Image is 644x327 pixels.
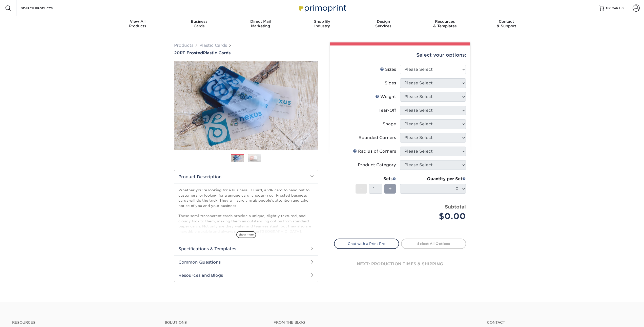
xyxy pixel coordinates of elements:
[359,135,396,141] div: Rounded Corners
[353,148,396,154] div: Radius of Corners
[334,239,399,249] a: Chat with a Print Pro
[178,188,314,301] p: Whether you’re looking for a Business ID Card, a VIP card to hand out to customers, or looking fo...
[291,16,353,32] a: Shop ByIndustry
[174,51,318,55] h1: Plastic Cards
[107,16,169,32] a: View AllProducts
[383,121,396,127] div: Shape
[174,51,203,55] span: 20PT Frosted
[353,19,414,24] span: Design
[236,231,256,238] span: show more
[12,320,157,325] h4: Resources
[414,16,476,32] a: Resources& Templates
[621,6,624,10] span: 0
[168,16,230,32] a: BusinessCards
[174,269,318,282] h2: Resources and Blogs
[401,239,466,249] a: Select All Options
[414,19,476,28] div: & Templates
[445,204,466,209] strong: Subtotal
[230,16,291,32] a: Direct MailMarketing
[230,19,291,24] span: Direct Mail
[20,5,70,11] input: SEARCH PRODUCTS.....
[334,45,466,65] div: Select your options:
[165,320,266,325] h4: Solutions
[107,19,169,24] span: View All
[174,51,318,55] a: 20PT FrostedPlastic Cards
[400,176,466,182] div: Quantity per Set
[606,6,620,10] span: MY CART
[334,249,466,279] div: next: production times & shipping
[291,19,353,24] span: Shop By
[360,185,362,193] span: -
[358,162,396,168] div: Product Category
[174,56,318,155] img: 20PT Frosted 01
[274,320,473,325] h4: From the Blog
[404,210,466,222] div: $0.00
[174,255,318,269] h2: Common Questions
[291,19,353,28] div: Industry
[297,3,347,13] img: Primoprint
[248,154,261,162] img: Plastic Cards 02
[353,19,414,28] div: Services
[487,320,632,325] a: Contact
[414,19,476,24] span: Resources
[174,170,318,183] h2: Product Description
[231,154,244,163] img: Plastic Cards 01
[168,19,230,24] span: Business
[380,66,396,73] div: Sizes
[230,19,291,28] div: Marketing
[174,43,193,48] a: Products
[476,16,537,32] a: Contact& Support
[385,80,396,86] div: Sides
[375,94,396,100] div: Weight
[174,242,318,255] h2: Specifications & Templates
[168,19,230,28] div: Cards
[379,107,396,113] div: Tear-Off
[199,43,227,48] a: Plastic Cards
[476,19,537,24] span: Contact
[356,176,396,182] div: Sets
[353,16,414,32] a: DesignServices
[388,185,392,193] span: +
[476,19,537,28] div: & Support
[107,19,169,28] div: Products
